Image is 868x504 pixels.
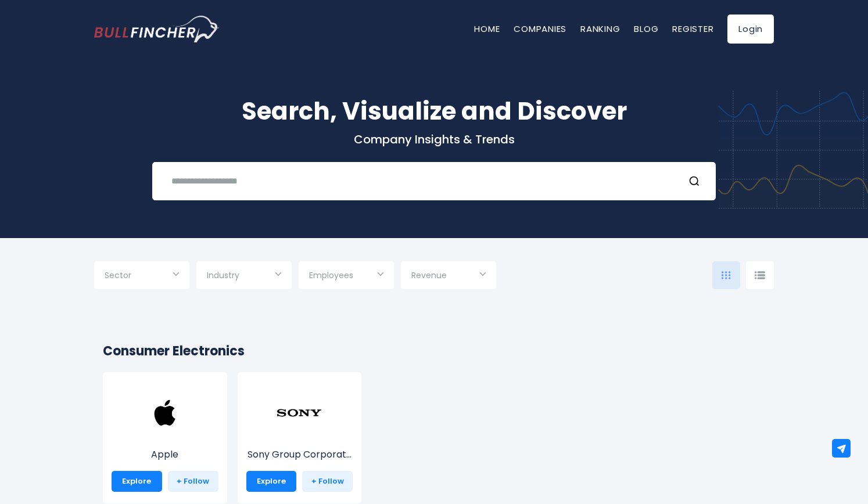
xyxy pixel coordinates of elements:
p: Sony Group Corporation [246,448,353,462]
p: Company Insights & Trends [94,132,774,147]
a: Apple [112,411,218,462]
img: icon-comp-grid.svg [722,271,731,279]
a: Home [474,23,500,35]
span: Revenue [411,270,447,280]
input: Selection [309,266,383,287]
a: Ranking [580,23,620,35]
a: + Follow [302,471,353,492]
img: Bullfincher logo [94,16,220,42]
img: SONY.png [276,390,322,436]
input: Selection [207,266,281,287]
a: Sony Group Corporat... [246,411,353,462]
a: Explore [112,471,162,492]
a: Register [672,23,713,35]
a: Go to homepage [94,16,219,42]
span: Employees [309,270,353,280]
a: Explore [246,471,297,492]
a: Login [727,15,774,44]
p: Apple [112,448,218,462]
a: + Follow [168,471,218,492]
span: Industry [207,270,239,280]
input: Selection [105,266,179,287]
img: AAPL.png [142,390,188,436]
img: icon-comp-list-view.svg [755,271,765,279]
h1: Search, Visualize and Discover [94,93,774,129]
input: Selection [411,266,486,287]
button: Search [688,174,704,189]
a: Companies [514,23,566,35]
a: Blog [634,23,658,35]
span: Sector [105,270,131,280]
h2: Consumer Electronics [103,341,765,361]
